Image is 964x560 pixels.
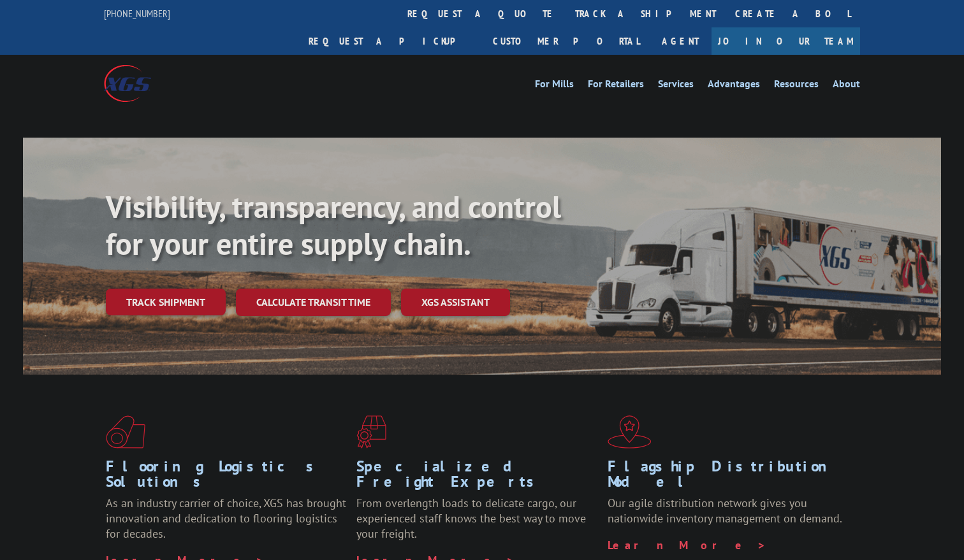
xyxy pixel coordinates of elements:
a: Advantages [708,79,760,93]
a: Learn More > [608,538,766,552]
span: As an industry carrier of choice, XGS has brought innovation and dedication to flooring logistics... [106,496,346,541]
a: Customer Portal [483,27,649,55]
a: About [833,79,860,93]
a: Join Our Team [712,27,860,55]
b: Visibility, transparency, and control for your entire supply chain. [106,187,561,263]
a: XGS ASSISTANT [401,289,510,316]
a: Track shipment [106,289,226,315]
h1: Flooring Logistics Solutions [106,459,347,496]
img: xgs-icon-focused-on-flooring-red [356,415,386,449]
img: xgs-icon-flagship-distribution-model-red [608,415,652,449]
img: xgs-icon-total-supply-chain-intelligence-red [106,415,145,449]
a: Services [658,79,694,93]
a: Agent [649,27,712,55]
p: From overlength loads to delicate cargo, our experienced staff knows the best way to move your fr... [356,496,597,552]
a: [PHONE_NUMBER] [104,7,170,20]
span: Our agile distribution network gives you nationwide inventory management on demand. [608,496,842,526]
h1: Specialized Freight Experts [356,459,597,496]
a: Resources [774,79,819,93]
a: For Retailers [588,79,644,93]
a: Request a pickup [299,27,483,55]
h1: Flagship Distribution Model [608,459,849,496]
a: Calculate transit time [236,289,391,316]
a: For Mills [535,79,574,93]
